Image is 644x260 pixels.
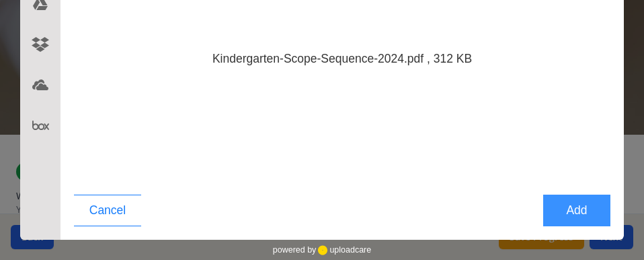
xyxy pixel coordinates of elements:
[316,245,371,255] a: uploadcare
[273,240,371,260] div: powered by
[74,195,141,226] button: Cancel
[20,105,61,145] div: Box
[20,24,61,65] div: Dropbox
[212,51,472,67] div: Kindergarten-Scope-Sequence-2024.pdf , 312 KB
[543,195,610,226] button: Add
[20,65,61,105] div: OneDrive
